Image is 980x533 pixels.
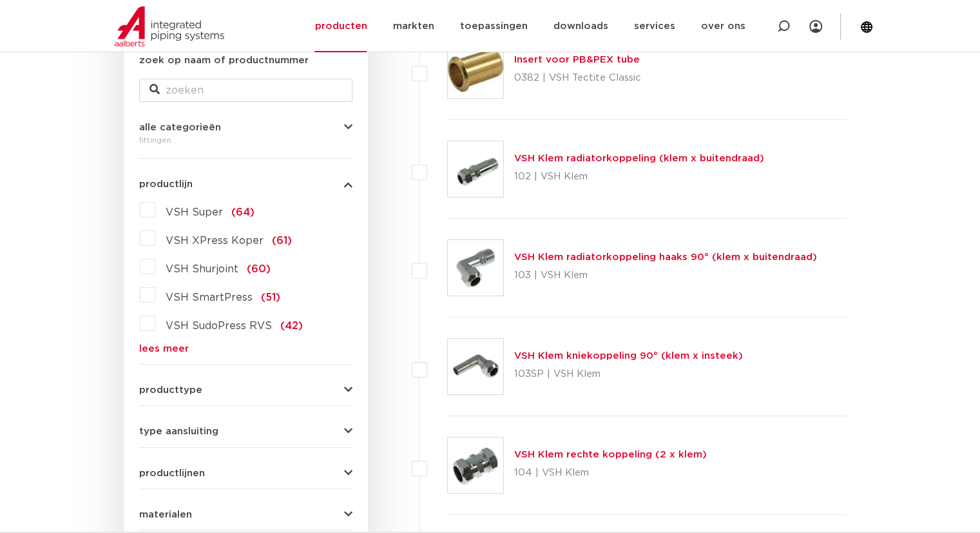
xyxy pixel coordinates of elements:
a: lees meer [139,344,352,354]
div: fittingen [139,132,352,148]
span: producttype [139,385,202,395]
button: materialen [139,510,352,519]
button: alle categorieën [139,123,352,132]
p: 103 | VSH Klem [514,265,817,286]
span: VSH Super [166,207,223,217]
span: VSH SudoPress RVS [166,321,272,331]
a: VSH Klem radiatorkoppeling (klem x buitendraad) [514,154,764,163]
img: Thumbnail for Insert voor PB&PEX tube [448,43,503,98]
span: (61) [272,236,292,246]
button: producttype [139,385,352,395]
span: (42) [280,321,303,331]
span: type aansluiting [139,427,218,436]
button: type aansluiting [139,427,352,436]
span: (51) [261,292,280,303]
span: alle categorieën [139,123,221,132]
img: Thumbnail for VSH Klem kniekoppeling 90° (klem x insteek) [448,339,503,394]
p: 102 | VSH Klem [514,166,764,187]
span: VSH SmartPress [166,292,253,303]
span: productlijnen [139,468,205,478]
a: VSH Klem rechte koppeling (2 x klem) [514,450,707,459]
p: 0382 | VSH Tectite Classic [514,68,641,88]
a: VSH Klem radiatorkoppeling haaks 90° (klem x buitendraad) [514,252,817,262]
p: 103SP | VSH Klem [514,364,743,385]
button: productlijn [139,179,352,189]
a: Insert voor PB&PEX tube [514,55,640,65]
span: (60) [247,264,271,274]
p: 104 | VSH Klem [514,463,707,483]
span: (64) [231,207,255,217]
span: productlijn [139,179,193,189]
input: zoeken [139,79,352,102]
a: VSH Klem kniekoppeling 90° (klem x insteek) [514,351,743,361]
span: materialen [139,510,192,519]
span: VSH Shurjoint [166,264,238,274]
img: Thumbnail for VSH Klem radiatorkoppeling haaks 90° (klem x buitendraad) [448,240,503,296]
span: VSH XPress Koper [166,236,264,246]
img: Thumbnail for VSH Klem rechte koppeling (2 x klem) [448,437,503,493]
img: Thumbnail for VSH Klem radiatorkoppeling (klem x buitendraad) [448,141,503,197]
button: productlijnen [139,468,352,478]
label: zoek op naam of productnummer [139,53,309,68]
